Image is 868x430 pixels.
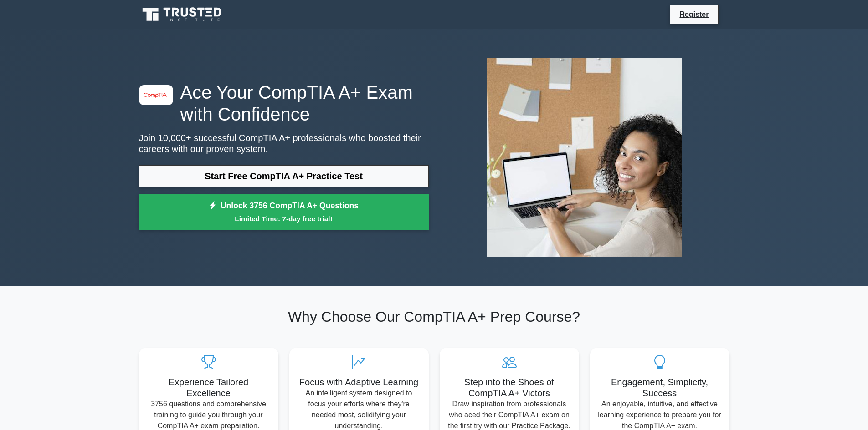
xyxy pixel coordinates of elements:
p: Join 10,000+ successful CompTIA A+ professionals who boosted their careers with our proven system. [139,132,429,154]
h5: Engagement, Simplicity, Success [597,377,722,399]
h1: Ace Your CompTIA A+ Exam with Confidence [139,81,429,125]
a: Unlock 3756 CompTIA A+ QuestionsLimited Time: 7-day free trial! [139,194,429,230]
h5: Focus with Adaptive Learning [297,377,421,388]
h5: Step into the Shoes of CompTIA A+ Victors [447,377,572,399]
a: Register [674,9,714,20]
small: Limited Time: 7-day free trial! [150,213,417,224]
h5: Experience Tailored Excellence [146,377,271,399]
h2: Why Choose Our CompTIA A+ Prep Course? [139,308,729,325]
a: Start Free CompTIA A+ Practice Test [139,165,429,187]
